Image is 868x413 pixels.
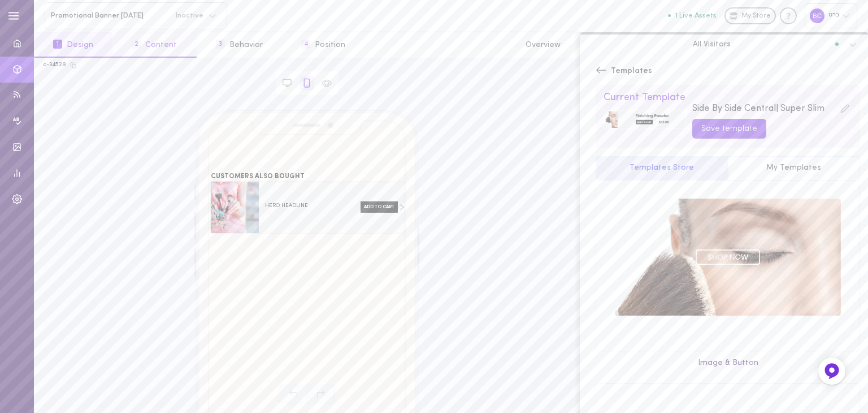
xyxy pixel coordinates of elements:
[301,40,310,49] span: 4
[611,66,652,77] span: Templates
[780,7,797,24] div: Knowledge center
[506,32,580,58] button: Overview
[724,7,776,24] a: My Store
[168,12,203,19] span: Inactive
[692,119,766,139] button: Save template
[112,32,196,58] button: 2Content
[197,32,282,58] button: 3Behavior
[282,32,364,58] button: 4Position
[741,11,771,21] span: My Store
[361,201,398,213] span: ADD TO CART
[44,61,66,69] div: c-34529
[728,156,861,181] button: My Templates
[53,40,62,49] span: 1
[307,385,335,403] span: Redo
[604,93,852,103] div: Current Template
[668,12,717,19] button: 1 Live Assets
[596,156,728,181] button: Templates Store
[604,103,687,137] img: Placeholder
[265,203,357,209] span: HERO HEADLINE
[279,385,307,403] span: Undo
[51,11,168,20] span: Promotional Banner [DATE]
[805,3,857,28] div: ברט
[34,32,112,58] button: 1Design
[692,104,837,113] div: Side By Side Central| Super Slim
[211,174,404,180] h2: CUSTOMERS ALSO BOUGHT
[400,182,404,233] div: חץ ימינה
[211,182,215,233] div: חץ שמאלה
[132,40,141,49] span: 2
[608,190,848,325] img: Image & Button
[668,12,724,20] a: 1 Live Assets
[693,39,731,49] span: All Visitors
[216,40,225,49] span: 3
[596,359,860,375] div: Image & Button
[823,363,840,380] img: Feedback Button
